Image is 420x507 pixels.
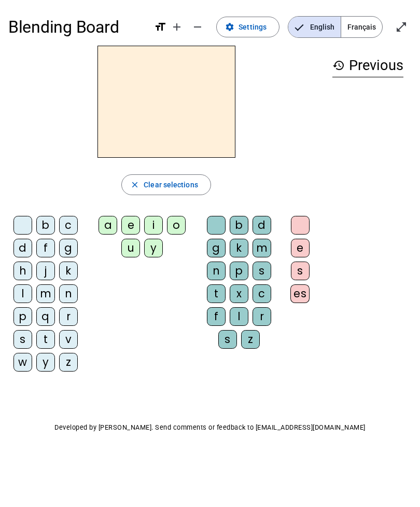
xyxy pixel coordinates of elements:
div: h [13,262,32,280]
div: m [253,239,271,257]
div: v [59,330,78,349]
mat-button-toggle-group: Language selection [288,16,383,38]
div: w [13,353,32,372]
div: f [207,307,226,326]
div: k [230,239,248,257]
div: z [241,330,260,349]
mat-icon: close [130,180,139,189]
div: t [207,284,226,303]
p: Developed by [PERSON_NAME]. Send comments or feedback to [EMAIL_ADDRESS][DOMAIN_NAME] [8,421,412,434]
div: c [253,284,271,303]
div: s [218,330,237,349]
mat-icon: format_size [154,21,166,33]
div: j [36,262,55,280]
div: f [36,239,55,257]
div: n [59,284,78,303]
div: b [36,216,55,235]
h1: Blending Board [8,10,146,44]
mat-icon: remove [191,21,204,33]
div: u [121,239,140,257]
div: s [13,330,32,349]
button: Enter full screen [391,17,412,37]
div: e [291,239,310,257]
div: o [167,216,186,235]
div: r [59,307,78,326]
div: p [13,307,32,326]
div: g [207,239,226,257]
div: y [144,239,163,257]
div: s [253,262,271,280]
button: Settings [216,17,279,37]
mat-icon: history [332,59,345,72]
mat-icon: open_in_full [395,21,408,33]
div: p [230,262,248,280]
div: t [36,330,55,349]
div: r [253,307,271,326]
span: English [288,17,341,37]
div: c [59,216,78,235]
div: g [59,239,78,257]
button: Decrease font size [187,17,208,37]
span: Clear selections [144,179,198,191]
div: q [36,307,55,326]
mat-icon: settings [225,22,234,32]
h3: Previous [332,54,403,77]
div: e [121,216,140,235]
button: Increase font size [166,17,187,37]
div: n [207,262,226,280]
span: Settings [239,21,267,33]
span: Français [341,17,382,37]
mat-icon: add [171,21,183,33]
div: d [13,239,32,257]
div: i [144,216,163,235]
div: x [230,284,248,303]
button: Clear selections [121,174,211,195]
div: es [290,284,310,303]
div: l [13,284,32,303]
div: z [59,353,78,372]
div: l [230,307,248,326]
div: b [230,216,248,235]
div: m [36,284,55,303]
div: a [99,216,117,235]
div: d [253,216,271,235]
div: y [36,353,55,372]
div: k [59,262,78,280]
div: s [291,262,310,280]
